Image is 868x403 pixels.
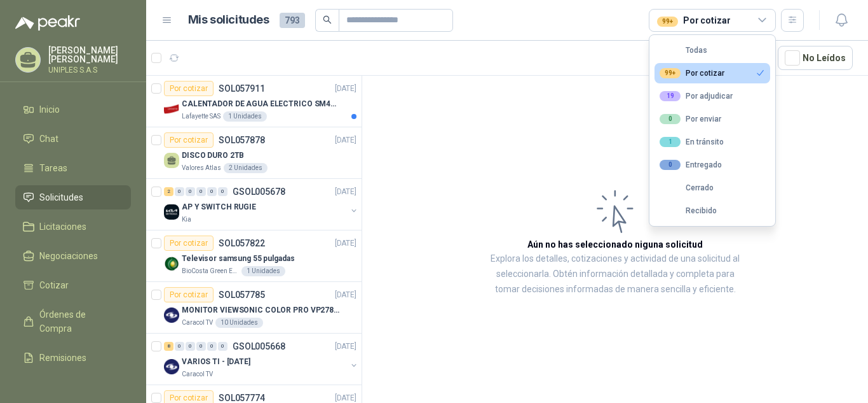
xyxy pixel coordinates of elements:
div: 2 [164,187,173,196]
div: 99+ [657,17,678,27]
p: VARIOS TI - [DATE] [182,356,250,368]
a: Licitaciones [15,215,131,239]
div: 0 [186,187,195,196]
h3: Aún no has seleccionado niguna solicitud [527,237,703,251]
p: Televisor samsung 55 pulgadas [182,253,295,265]
div: 0 [175,187,184,196]
span: Inicio [39,103,60,117]
div: 0 [660,114,681,124]
p: SOL057822 [219,239,265,248]
img: Company Logo [164,359,179,374]
a: Por cotizarSOL057822[DATE] Company LogoTelevisor samsung 55 pulgadasBioCosta Green Energy S.A.S1 ... [146,230,362,282]
span: search [323,15,332,24]
p: CALENTADOR DE AGUA ELECTRICO SM400 5-9LITROS [182,98,340,110]
p: GSOL005678 [233,187,285,196]
a: Cotizar [15,273,131,297]
p: Explora los detalles, cotizaciones y actividad de una solicitud al seleccionarla. Obtén informaci... [489,251,741,297]
div: Recibido [660,206,717,215]
div: Por cotizar [164,236,214,251]
img: Company Logo [164,101,179,117]
button: Todas [654,40,770,60]
p: [PERSON_NAME] [PERSON_NAME] [48,46,131,64]
img: Company Logo [164,308,179,323]
p: Caracol TV [182,369,213,379]
p: [DATE] [335,83,356,95]
div: Cerrado [660,183,714,192]
a: 2 0 0 0 0 0 GSOL005678[DATE] Company LogoAP Y SWITCH RUGIEKia [164,184,359,225]
p: MONITOR VIEWSONIC COLOR PRO VP2786-4K [182,304,340,316]
span: Negociaciones [39,249,98,263]
div: Por enviar [660,114,721,124]
p: [DATE] [335,289,356,301]
p: SOL057878 [219,136,265,145]
p: [DATE] [335,341,356,353]
span: Solicitudes [39,190,83,204]
a: Negociaciones [15,244,131,268]
div: 0 [218,187,227,196]
p: BioCosta Green Energy S.A.S [182,266,239,276]
p: [DATE] [335,237,356,250]
a: Remisiones [15,346,131,370]
p: AP Y SWITCH RUGIE [182,201,256,213]
button: No Leídos [778,46,853,70]
a: Por cotizarSOL057878[DATE] DISCO DURO 2TBValores Atlas2 Unidades [146,127,362,179]
img: Logo peakr [15,15,80,31]
a: Chat [15,127,131,151]
img: Company Logo [164,256,179,271]
a: 8 0 0 0 0 0 GSOL005668[DATE] Company LogoVARIOS TI - [DATE]Caracol TV [164,339,359,379]
div: 8 [164,342,173,351]
span: Órdenes de Compra [39,308,119,336]
button: Recibido [654,201,770,221]
div: 0 [207,187,217,196]
button: 19Por adjudicar [654,86,770,106]
p: Lafayette SAS [182,111,220,122]
div: Por cotizar [164,132,214,148]
div: Por adjudicar [660,91,733,101]
span: Licitaciones [39,220,86,234]
div: 1 Unidades [223,111,267,122]
h1: Mis solicitudes [188,11,269,29]
span: Remisiones [39,351,86,365]
button: 0Por enviar [654,109,770,129]
div: 0 [186,342,195,351]
p: [DATE] [335,186,356,198]
button: 99+Por cotizar [654,63,770,83]
div: 19 [660,91,681,101]
div: Por cotizar [164,81,214,96]
div: 99+ [660,68,681,78]
a: Por cotizarSOL057785[DATE] Company LogoMONITOR VIEWSONIC COLOR PRO VP2786-4KCaracol TV10 Unidades [146,282,362,334]
div: 0 [175,342,184,351]
p: SOL057911 [219,84,265,93]
img: Company Logo [164,204,179,220]
div: 10 Unidades [215,318,263,328]
p: Caracol TV [182,318,213,328]
span: Tareas [39,161,67,175]
a: Por cotizarSOL057911[DATE] Company LogoCALENTADOR DE AGUA ELECTRICO SM400 5-9LITROSLafayette SAS1... [146,76,362,127]
div: Todas [660,46,707,55]
div: Por cotizar [164,287,214,302]
span: Cotizar [39,278,69,292]
p: SOL057785 [219,290,265,299]
p: SOL057774 [219,393,265,402]
div: 0 [207,342,217,351]
p: GSOL005668 [233,342,285,351]
div: 0 [196,342,206,351]
span: Chat [39,132,58,146]
button: 1En tránsito [654,132,770,152]
div: Por cotizar [660,68,724,78]
p: UNIPLES S.A.S [48,66,131,74]
a: Tareas [15,156,131,180]
div: 0 [196,187,206,196]
div: Entregado [660,160,722,170]
p: DISCO DURO 2TB [182,150,244,162]
p: Valores Atlas [182,163,221,173]
p: Kia [182,215,191,225]
p: [DATE] [335,134,356,146]
button: 0Entregado [654,155,770,175]
button: Cerrado [654,178,770,198]
div: 0 [660,160,681,170]
div: 1 Unidades [241,266,285,276]
div: 2 Unidades [224,163,268,173]
div: En tránsito [660,137,724,147]
a: Solicitudes [15,185,131,209]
